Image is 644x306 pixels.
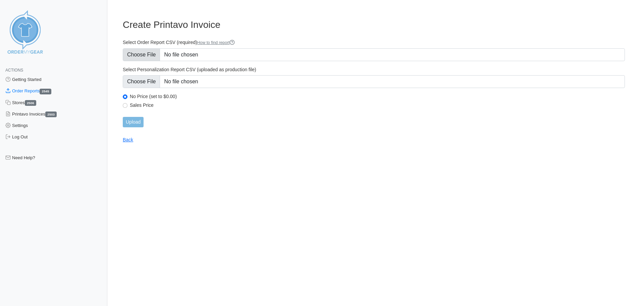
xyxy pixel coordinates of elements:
[25,100,36,106] span: 2506
[123,39,625,46] label: Select Order Report CSV (required)
[123,117,144,127] input: Upload
[130,93,625,99] label: No Price (set to $0.00)
[123,19,625,31] h3: Create Printavo Invoice
[123,137,133,142] a: Back
[5,68,23,73] span: Actions
[130,102,625,108] label: Sales Price
[40,89,51,94] span: 2545
[123,67,625,73] label: Select Personalization Report CSV (uploaded as production file)
[45,112,57,117] span: 2503
[197,40,235,45] a: How to find report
